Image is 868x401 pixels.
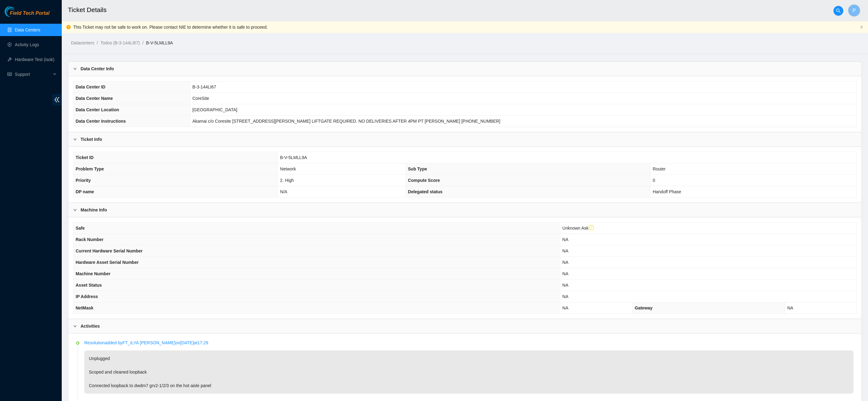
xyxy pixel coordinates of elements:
b: Machine Info [81,207,107,213]
span: CoreSite [192,96,209,101]
span: right [73,137,77,141]
button: search [833,6,843,16]
span: Asset Status [76,283,102,288]
span: Compute Score [408,178,440,183]
p: Resolution added by FT_ILYA [PERSON_NAME] on [DATE] at 17:29 [84,339,853,346]
span: Problem Type [76,166,104,171]
b: Activities [81,323,100,329]
span: Handoff Phase [653,189,681,194]
span: NA [562,260,568,265]
a: B-V-5LMLL9A [146,40,173,45]
span: Sub Type [408,166,427,171]
span: P [853,7,856,14]
a: Data Centers [15,27,40,32]
span: B-V-5LMLL9A [280,155,307,160]
span: B-3-144LI67 [192,84,216,89]
span: Data Center Instructions [76,119,126,124]
span: Akamai c/o Coresite [STREET_ADDRESS][PERSON_NAME] LIFTGATE REQUIRED. NO DELIVERIES AFTER 4PM PT [... [192,119,500,124]
span: read [7,72,12,76]
span: 2. High [280,178,294,183]
span: Machine Number [76,271,111,276]
img: Akamai Technologies [5,6,31,17]
span: Hardware Asset Serial Number [76,260,139,265]
p: Unplugged Scoped and cleaned loopback Connected loopback to dwdm7 grv2-1/2/3 on the hot aisle panel [84,350,853,394]
span: Support [15,68,51,80]
span: DP name [76,189,94,194]
span: search [834,8,843,13]
span: double-left [52,94,62,105]
span: right [73,67,77,71]
span: Router [653,166,666,171]
span: Safe [76,226,85,231]
span: Field Tech Portal [10,10,49,16]
span: Data Center ID [76,84,105,89]
span: IP Address [76,294,98,299]
a: Hardware Test (isok) [15,57,54,62]
span: right [73,324,77,328]
span: NA [787,305,793,310]
b: Ticket Info [81,136,102,143]
span: Rack Number [76,237,103,242]
span: NA [562,283,568,288]
div: Data Center Info [68,62,862,76]
a: Akamai TechnologiesField Tech Portal [5,11,49,19]
a: Activity Logs [15,42,39,47]
span: Priority [76,178,91,183]
span: Ticket ID [76,155,94,160]
div: Ticket Info [68,132,862,146]
span: 0 [653,178,655,183]
span: / [142,40,144,45]
span: NA [562,237,568,242]
span: right [73,208,77,212]
span: Delegated status [408,189,443,194]
span: Current Hardware Serial Number [76,248,143,253]
span: Data Center Name [76,96,113,101]
span: NA [562,271,568,276]
span: Gateway [635,305,653,310]
span: exclamation-circle [589,225,594,231]
div: Machine Info [68,203,862,217]
span: [GEOGRAPHIC_DATA] [192,107,237,112]
button: P [848,4,860,17]
span: / [97,40,98,45]
span: N/A [280,189,287,194]
button: close [860,25,863,29]
span: Unknown Ask [562,226,594,231]
b: Data Center Info [81,65,114,72]
a: Datacenters [71,40,94,45]
div: Activities [68,319,862,333]
a: Todos (B-3-144LI67) [100,40,140,45]
span: Data Center Location [76,107,119,112]
span: NA [562,305,568,310]
span: NA [562,294,568,299]
span: NA [562,248,568,253]
span: NetMask [76,305,94,310]
span: Network [280,166,296,171]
